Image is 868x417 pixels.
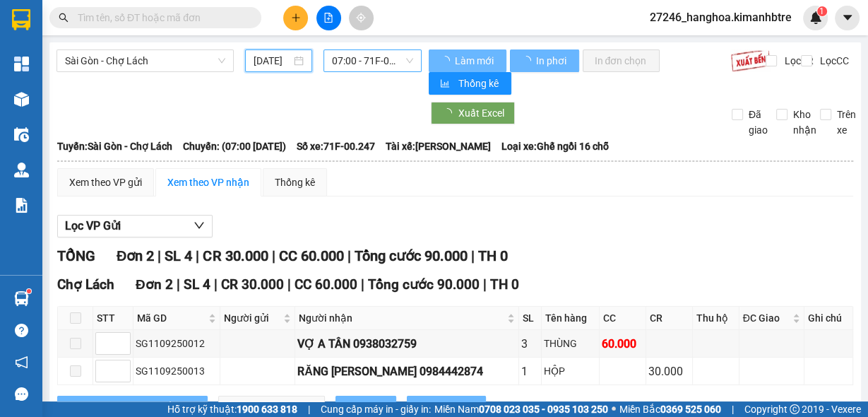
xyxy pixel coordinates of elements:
[440,78,452,90] span: bar-chart
[117,247,154,264] span: Đơn 2
[291,13,301,23] span: plus
[431,102,515,124] button: Xuất Excel
[521,335,539,353] div: 3
[15,387,28,401] span: message
[442,108,458,118] span: loading
[542,307,600,330] th: Tên hàng
[15,324,28,337] span: question-circle
[479,404,608,415] strong: 0708 023 035 - 0935 103 250
[600,307,646,330] th: CC
[470,247,474,264] span: |
[510,49,579,72] button: In phơi
[787,107,822,138] span: Kho nhận
[362,399,385,415] span: In DS
[177,276,180,293] span: |
[583,49,660,72] button: In đơn chọn
[65,50,225,71] span: Sài Gòn - Chợ Lách
[14,127,29,142] img: warehouse-icon
[224,310,280,326] span: Người gửi
[167,175,249,190] div: Xem theo VP nhận
[544,336,597,351] div: THÙNG
[779,53,816,69] span: Lọc CR
[660,404,721,415] strong: 0369 525 060
[519,307,542,330] th: SL
[27,289,31,293] sup: 1
[434,401,608,417] span: Miền Nam
[167,401,297,417] span: Hỗ trợ kỹ thuật:
[15,356,28,369] span: notification
[157,247,161,264] span: |
[136,336,218,351] div: SG1109250012
[214,276,218,293] span: |
[819,6,824,16] span: 1
[454,53,495,69] span: Làm mới
[347,247,350,264] span: |
[133,330,220,358] td: SG1109250012
[544,363,597,379] div: HỘP
[133,358,220,385] td: SG1109250013
[165,247,192,264] span: SL 4
[287,276,291,293] span: |
[254,53,291,69] input: 12/09/2025
[57,276,114,293] span: Chợ Lách
[196,247,199,264] span: |
[368,276,480,293] span: Tổng cước 90.000
[521,363,539,380] div: 1
[809,11,822,24] img: icon-new-feature
[321,401,431,417] span: Cung cấp máy in - giấy in:
[184,276,210,293] span: SL 4
[14,163,29,177] img: warehouse-icon
[831,107,862,138] span: Trên xe
[14,57,29,71] img: dashboard-icon
[814,53,851,69] span: Lọc CC
[804,307,853,330] th: Ghi chú
[297,363,516,380] div: RĂNG [PERSON_NAME] 0984442874
[429,72,511,95] button: bar-chartThống kê
[817,6,827,16] sup: 1
[136,276,173,293] span: Đơn 2
[429,49,506,72] button: Làm mới
[278,247,343,264] span: CC 60.000
[14,92,29,107] img: warehouse-icon
[743,310,790,326] span: ĐC Giao
[12,9,30,30] img: logo-vxr
[57,141,172,152] b: Tuyến: Sài Gòn - Chợ Lách
[59,13,69,23] span: search
[137,310,206,326] span: Mã GD
[743,107,773,138] span: Đã giao
[612,406,616,412] span: ⚪️
[361,276,364,293] span: |
[521,56,533,66] span: loading
[483,276,487,293] span: |
[790,404,799,414] span: copyright
[194,220,205,231] span: down
[730,49,771,72] img: 9k=
[440,56,452,66] span: loading
[271,247,275,264] span: |
[275,175,315,190] div: Thống kê
[349,6,374,30] button: aim
[14,198,29,213] img: solution-icon
[65,217,121,235] span: Lọc VP Gửi
[732,401,734,417] span: |
[283,6,308,30] button: plus
[535,53,568,69] span: In phơi
[835,6,860,30] button: caret-down
[297,139,375,154] span: Số xe: 71F-00.247
[693,307,739,330] th: Thu hộ
[602,335,643,353] div: 60.000
[308,401,310,417] span: |
[237,404,297,415] strong: 1900 633 818
[354,247,467,264] span: Tổng cước 90.000
[458,105,504,121] span: Xuất Excel
[458,76,500,91] span: Thống kê
[841,11,854,24] span: caret-down
[323,13,333,23] span: file-add
[490,276,519,293] span: TH 0
[646,307,693,330] th: CR
[14,291,29,306] img: warehouse-icon
[638,8,803,26] span: 27246_hanghoa.kimanhbtre
[501,139,609,154] span: Loại xe: Ghế ngồi 16 chỗ
[84,399,196,415] span: [PERSON_NAME] sắp xếp
[434,399,475,415] span: In biên lai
